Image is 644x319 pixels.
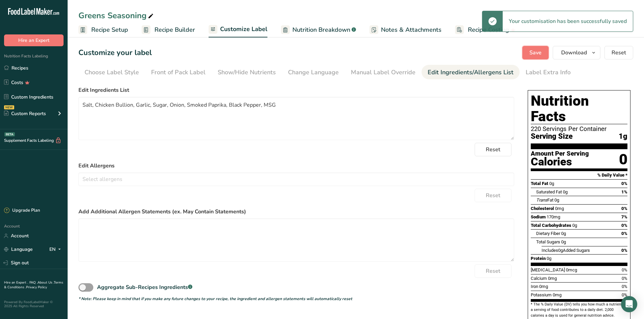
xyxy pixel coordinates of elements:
[531,214,546,219] span: Sodium
[622,276,627,281] span: 0%
[531,292,552,297] span: Potassium
[29,280,38,285] a: FAQ .
[536,189,562,194] span: Saturated Fat
[536,197,553,203] span: Fat
[531,276,547,281] span: Calcium
[621,231,627,236] span: 0%
[486,191,500,200] span: Reset
[531,126,627,132] div: 220 Servings Per Container
[621,248,627,253] span: 0%
[547,214,560,219] span: 170mg
[78,22,128,37] a: Recipe Setup
[621,181,627,186] span: 0%
[531,256,546,261] span: Protein
[475,264,511,278] button: Reset
[531,93,627,124] h1: Nutrition Facts
[555,206,564,211] span: 0mg
[619,151,627,168] div: 0
[381,25,442,34] span: Notes & Attachments
[549,181,554,186] span: 0g
[78,86,514,94] label: Edit Ingredients List
[38,280,54,285] a: About Us .
[621,296,637,312] div: Open Intercom Messenger
[548,276,557,281] span: 0mg
[554,197,559,203] span: 0g
[428,68,514,77] div: Edit Ingredients/Allergens List
[475,143,511,156] button: Reset
[561,239,566,244] span: 0g
[531,206,554,211] span: Cholesterol
[78,208,514,216] label: Add Additional Allergen Statements (ex. May Contain Statements)
[622,284,627,289] span: 0%
[558,248,563,253] span: 0g
[151,68,206,77] div: Front of Pack Label
[529,49,542,57] span: Save
[621,223,627,228] span: 0%
[536,239,560,244] span: Total Sugars
[220,25,267,34] span: Customize Label
[475,189,511,202] button: Reset
[292,25,350,34] span: Nutrition Breakdown
[4,110,46,117] div: Custom Reports
[531,267,565,272] span: [MEDICAL_DATA]
[536,231,560,236] span: Dietary Fiber
[4,280,28,285] a: Hire an Expert .
[536,197,547,203] i: Trans
[622,292,627,297] span: 0%
[142,22,195,37] a: Recipe Builder
[49,245,64,254] div: EN
[369,22,442,37] a: Notes & Attachments
[97,283,192,291] div: Aggregate Sub-Recipes Ingredients
[91,25,128,34] span: Recipe Setup
[4,243,33,255] a: Language
[619,132,627,141] span: 1g
[531,151,589,157] div: Amount Per Serving
[4,207,40,214] div: Upgrade Plan
[4,105,14,109] div: NEW
[78,9,155,22] div: Greens Seasoning
[4,34,64,46] button: Hire an Expert
[4,132,15,136] div: BETA
[553,46,600,59] button: Download
[468,25,509,34] span: Recipe Costing
[561,49,587,57] span: Download
[563,189,568,194] span: 0g
[486,267,500,275] span: Reset
[531,302,627,318] section: * The % Daily Value (DV) tells you how much a nutrient in a serving of food contributes to a dail...
[531,132,573,141] span: Serving Size
[561,231,566,236] span: 0g
[4,300,64,308] div: Powered By FoodLabelMaker © 2025 All Rights Reserved
[542,248,590,253] span: Includes Added Sugars
[522,46,549,59] button: Save
[4,280,63,290] a: Terms & Conditions .
[526,68,571,77] div: Label Extra Info
[351,68,415,77] div: Manual Label Override
[621,214,627,219] span: 7%
[78,162,514,170] label: Edit Allergens
[539,284,548,289] span: 0mg
[604,46,633,59] button: Reset
[531,181,548,186] span: Total Fat
[553,292,562,297] span: 0mg
[621,206,627,211] span: 0%
[288,68,339,77] div: Change Language
[622,267,627,272] span: 0%
[503,11,633,31] div: Your customisation has been successfully saved
[85,68,139,77] div: Choose Label Style
[486,145,500,154] span: Reset
[281,22,356,37] a: Nutrition Breakdown
[531,223,571,228] span: Total Carbohydrates
[531,284,538,289] span: Iron
[572,223,577,228] span: 0g
[455,22,516,37] a: Recipe Costing
[209,22,267,38] a: Customize Label
[26,285,47,290] a: Privacy Policy
[566,267,577,272] span: 0mcg
[531,157,589,167] div: Calories
[78,47,152,58] h1: Customize your label
[621,189,627,194] span: 1%
[547,256,551,261] span: 0g
[79,174,514,184] input: Select allergens
[78,296,352,301] i: * Note: Please keep in mind that if you make any future changes to your recipe, the ingredient an...
[612,49,626,57] span: Reset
